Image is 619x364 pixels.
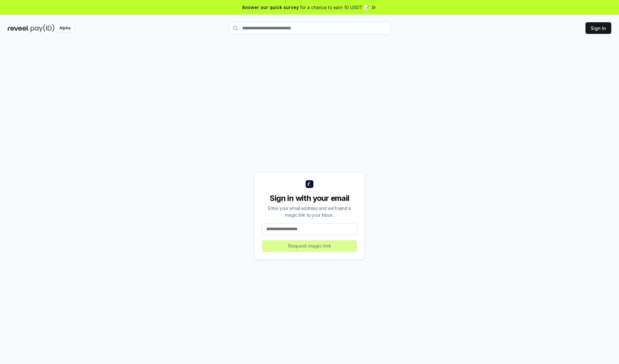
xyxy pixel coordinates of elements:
span: Answer our quick survey [242,4,299,11]
img: logo_small [306,180,313,188]
div: Alpha [56,24,74,32]
img: reveel_dark [8,24,29,32]
span: for a chance to earn 10 USDT 📝 [300,4,369,11]
div: Enter your email address and we’ll send a magic link to your inbox. [262,205,357,218]
button: Sign In [585,22,611,34]
img: pay_id [31,24,54,32]
div: Sign in with your email [262,193,357,203]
